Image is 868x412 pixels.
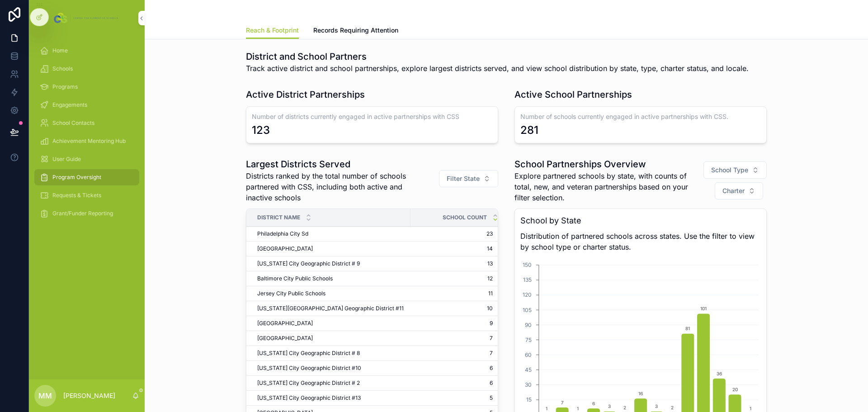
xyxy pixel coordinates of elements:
[514,170,699,203] span: Explore partnered schools by state, with counts of total, new, and veteran partnerships based on ...
[717,371,722,376] text: 36
[520,231,761,252] span: Distribution of partnered schools across states. Use the filter to view by school type or charter...
[34,115,139,131] a: School Contacts
[257,365,405,372] a: [US_STATE] City Geographic District #10
[257,230,308,237] span: Philadelphia City Sd
[246,26,299,35] span: Reach & Footprint
[252,112,492,121] h3: Number of districts currently engaged in active partnerships with CSS
[313,26,398,35] span: Records Requiring Attention
[520,123,538,137] div: 281
[525,322,532,328] tspan: 90
[520,112,761,121] h3: Number of schools currently engaged in active partnerships with CSS.
[52,83,78,90] span: Programs
[257,305,405,312] a: [US_STATE][GEOGRAPHIC_DATA] Geographic District #11
[685,326,690,331] text: 81
[257,379,360,387] span: [US_STATE] City Geographic District # 2
[523,276,532,283] tspan: 135
[410,379,493,387] a: 6
[410,335,493,342] a: 7
[246,50,749,63] h1: District and School Partners
[252,123,270,137] div: 123
[257,260,405,267] a: [US_STATE] City Geographic District # 9
[525,381,532,388] tspan: 30
[514,88,632,101] h1: Active School Partnerships
[526,396,532,403] tspan: 15
[546,406,547,411] text: 1
[525,351,532,358] tspan: 60
[410,320,493,327] a: 9
[671,405,674,410] text: 2
[63,391,115,400] p: [PERSON_NAME]
[257,275,333,282] span: Baltimore City Public Schools
[34,61,139,77] a: Schools
[525,336,532,343] tspan: 75
[52,192,101,199] span: Requests & Tickets
[257,335,313,342] span: [GEOGRAPHIC_DATA]
[447,174,480,183] span: Filter State
[257,260,360,267] span: [US_STATE] City Geographic District # 9
[257,394,361,402] span: [US_STATE] City Geographic District #13
[257,245,405,252] a: [GEOGRAPHIC_DATA]
[443,214,487,221] span: School Count
[410,305,493,312] a: 10
[410,260,493,267] a: 13
[52,119,94,127] span: School Contacts
[246,88,365,101] h1: Active District Partnerships
[410,350,493,357] a: 7
[257,320,405,327] a: [GEOGRAPHIC_DATA]
[257,305,404,312] span: [US_STATE][GEOGRAPHIC_DATA] Geographic District #11
[700,306,707,311] text: 101
[410,365,493,372] a: 6
[410,230,493,237] a: 23
[34,43,139,59] a: Home
[703,161,767,179] button: Select Button
[246,63,749,74] span: Track active district and school partnerships, explore largest districts served, and view school ...
[257,214,300,221] span: District Name
[750,406,751,411] text: 1
[313,22,398,40] a: Records Requiring Attention
[608,403,611,409] text: 3
[38,390,52,401] span: MM
[520,214,761,227] h3: School by State
[523,261,532,268] tspan: 150
[34,97,139,113] a: Engagements
[722,186,745,195] span: Charter
[410,290,493,297] a: 11
[623,405,626,410] text: 2
[34,79,139,95] a: Programs
[577,406,579,411] text: 1
[34,151,139,167] a: User Guide
[257,350,360,357] span: [US_STATE] City Geographic District # 8
[439,170,498,187] button: Select Button
[257,320,313,327] span: [GEOGRAPHIC_DATA]
[52,101,87,109] span: Engagements
[523,307,532,313] tspan: 105
[523,291,532,298] tspan: 120
[257,365,361,372] span: [US_STATE] City Geographic District #10
[52,65,73,72] span: Schools
[246,22,299,39] a: Reach & Footprint
[525,366,532,373] tspan: 45
[257,275,405,282] a: Baltimore City Public Schools
[592,401,595,406] text: 6
[711,166,748,175] span: School Type
[257,350,405,357] a: [US_STATE] City Geographic District # 8
[410,245,493,252] span: 14
[246,158,430,170] h1: Largest Districts Served
[52,210,113,217] span: Grant/Funder Reporting
[52,47,68,54] span: Home
[410,394,493,402] a: 5
[52,174,101,181] span: Program Oversight
[34,187,139,204] a: Requests & Tickets
[257,290,405,297] a: Jersey City Public Schools
[257,290,325,297] span: Jersey City Public Schools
